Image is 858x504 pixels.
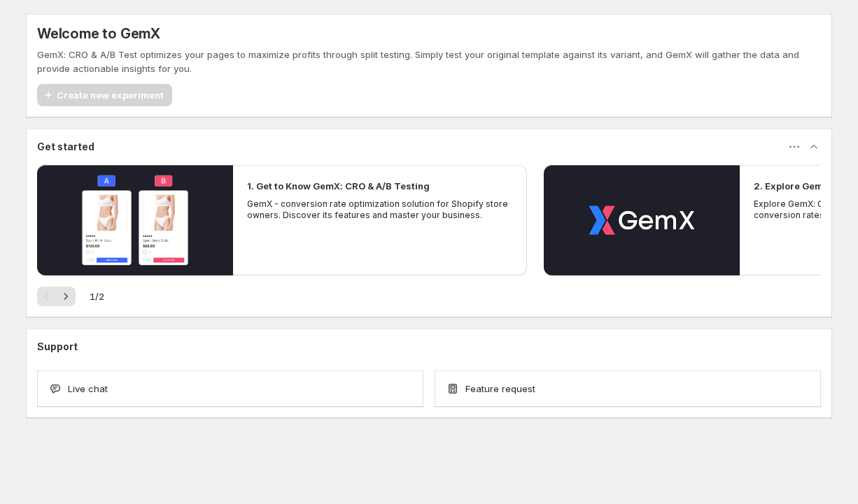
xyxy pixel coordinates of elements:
[544,165,740,275] button: Play video
[37,340,78,354] h3: Support
[247,179,430,193] h2: 1. Get to Know GemX: CRO & A/B Testing
[90,289,104,303] span: 1 / 2
[68,382,108,396] span: Live chat
[465,382,535,396] span: Feature request
[37,287,76,306] nav: Pagination
[37,140,94,154] h3: Get started
[247,199,513,221] p: GemX - conversion rate optimization solution for Shopify store owners. Discover its features and ...
[56,287,76,306] button: Next
[37,48,821,75] p: GemX: CRO & A/B Test optimizes your pages to maximize profits through split testing. Simply test ...
[37,25,160,42] h5: Welcome to GemX
[37,165,233,275] button: Play video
